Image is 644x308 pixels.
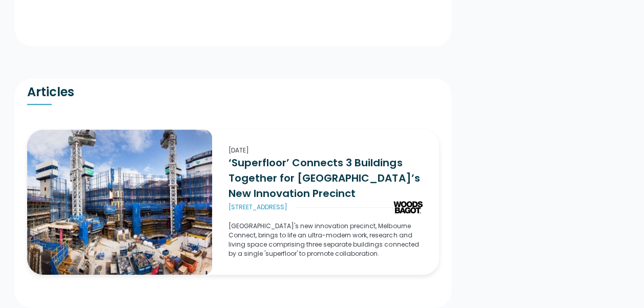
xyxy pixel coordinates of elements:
[228,222,422,258] p: [GEOGRAPHIC_DATA]'s new innovation precinct, Melbourne Connect, brings to life an ultra-modern wo...
[228,146,422,155] div: [DATE]
[27,129,213,275] img: ‘Superfloor’ Connects 3 Buildings Together for University of Melbourne’s New Innovation Precinct
[393,201,423,213] img: ‘Superfloor’ Connects 3 Buildings Together for University of Melbourne’s New Innovation Precinct
[228,203,287,212] div: [STREET_ADDRESS]
[228,155,422,201] h3: ‘Superfloor’ Connects 3 Buildings Together for [GEOGRAPHIC_DATA]’s New Innovation Precinct
[27,129,439,275] a: ‘Superfloor’ Connects 3 Buildings Together for University of Melbourne’s New Innovation Precinct[...
[27,84,233,100] h2: Articles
